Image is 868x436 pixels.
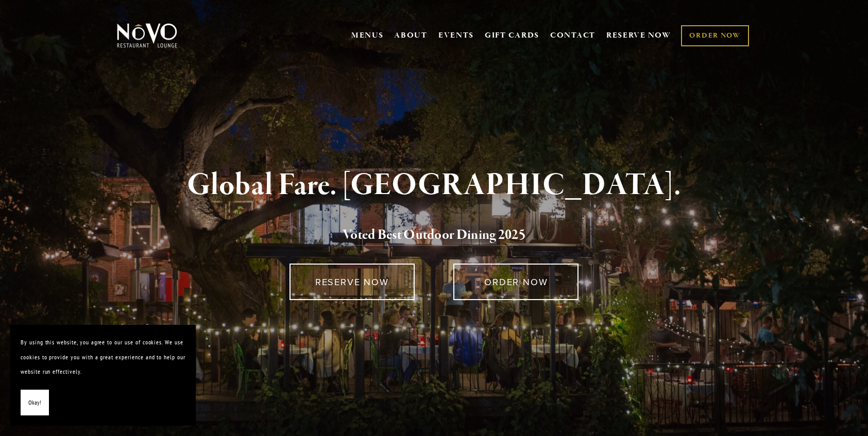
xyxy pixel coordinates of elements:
a: GIFT CARDS [485,26,539,45]
a: ORDER NOW [681,25,748,46]
a: RESERVE NOW [290,264,415,300]
p: By using this website, you agree to our use of cookies. We use cookies to provide you with a grea... [21,335,185,379]
a: ABOUT [394,30,428,41]
span: Okay! [28,395,41,410]
a: RESERVE NOW [606,26,671,45]
a: EVENTS [438,30,474,41]
a: Voted Best Outdoor Dining 202 [343,226,519,246]
strong: Global Fare. [GEOGRAPHIC_DATA]. [187,166,681,205]
button: Okay! [21,390,49,416]
a: MENUS [351,30,384,41]
img: Novo Restaurant &amp; Lounge [115,23,179,48]
section: Cookie banner [10,325,196,426]
a: ORDER NOW [453,264,578,300]
a: CONTACT [550,26,595,45]
h2: 5 [134,224,735,246]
